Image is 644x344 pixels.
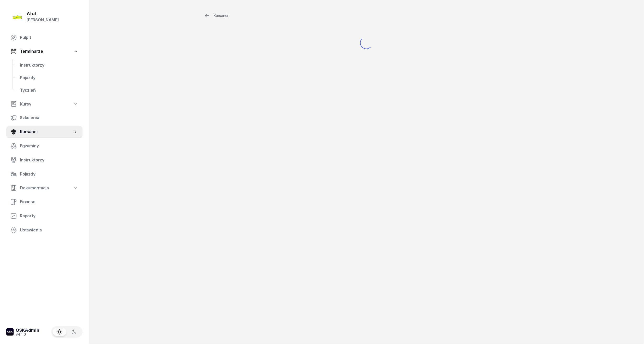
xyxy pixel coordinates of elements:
a: Instruktorzy [16,59,83,72]
span: Terminarze [20,48,43,55]
a: Dokumentacja [6,182,83,194]
span: Instruktorzy [20,62,78,69]
a: Finanse [6,196,83,208]
a: Szkolenia [6,112,83,124]
span: Pojazdy [20,74,78,81]
a: Terminarze [6,45,83,57]
span: Pulpit [20,34,78,41]
a: Tydzień [16,84,83,97]
a: Raporty [6,210,83,222]
a: Egzaminy [6,140,83,152]
a: Kursy [6,98,83,110]
div: Atut [27,11,59,16]
a: Kursanci [6,126,83,138]
a: Pojazdy [16,72,83,84]
span: Szkolenia [20,114,78,121]
span: Raporty [20,213,78,219]
span: Finanse [20,199,78,205]
span: Pojazdy [20,171,78,178]
div: v4.1.0 [16,333,39,336]
a: Kursanci [199,10,233,21]
div: OSKAdmin [16,328,39,333]
span: Instruktorzy [20,157,78,164]
div: Kursanci [204,13,228,19]
span: Egzaminy [20,143,78,149]
span: Kursanci [20,129,73,135]
div: [PERSON_NAME] [27,16,59,23]
span: Kursy [20,101,31,108]
span: Tydzień [20,87,78,94]
a: Ustawienia [6,224,83,236]
img: logo-xs-dark@2x.png [6,328,14,336]
span: Dokumentacja [20,185,49,191]
a: Pojazdy [6,168,83,180]
a: Instruktorzy [6,154,83,166]
a: Pulpit [6,31,83,44]
span: Ustawienia [20,227,78,234]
